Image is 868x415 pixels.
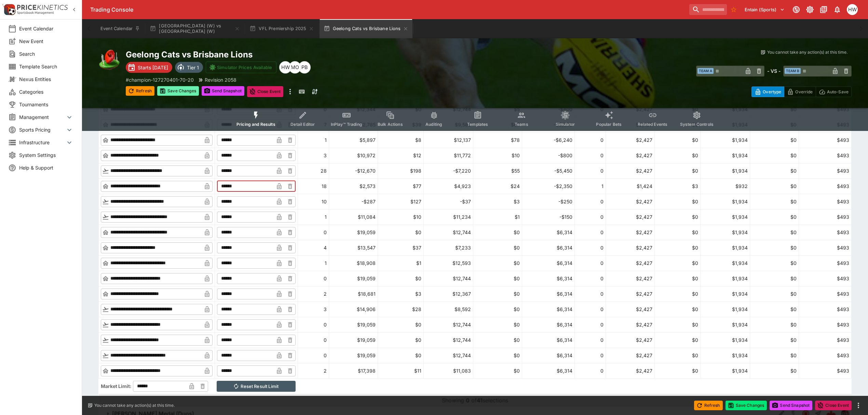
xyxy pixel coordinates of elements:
[300,306,327,313] div: 3
[524,321,572,328] div: $6,314
[801,275,849,282] div: $493
[804,3,816,16] button: Toggle light/dark mode
[247,86,284,97] button: Close Event
[524,352,572,359] div: $6,314
[19,38,73,45] span: New Event
[577,229,603,236] div: 0
[816,86,852,97] button: Auto-Save
[752,244,797,251] div: $0
[801,152,849,159] div: $493
[657,152,698,159] div: $0
[380,336,421,344] div: $0
[801,136,849,144] div: $493
[331,229,376,236] div: $19,059
[524,367,572,374] div: $6,314
[703,183,748,190] div: $932
[752,229,797,236] div: $0
[608,275,653,282] div: $2,427
[524,167,572,174] div: -$5,450
[801,198,849,205] div: $493
[19,63,73,70] span: Template Search
[608,183,653,190] div: $1,424
[608,213,653,220] div: $2,427
[331,167,376,174] div: -$12,670
[703,259,748,267] div: $1,934
[19,126,65,133] span: Sports Pricing
[728,4,739,15] button: No Bookmarks
[475,136,520,144] div: $78
[752,213,797,220] div: $0
[475,336,520,344] div: $0
[426,183,471,190] div: $4,923
[475,275,520,282] div: $0
[725,401,767,410] button: Save Changes
[801,213,849,220] div: $493
[331,275,376,282] div: $19,059
[524,259,572,267] div: $6,314
[608,336,653,344] div: $2,427
[524,290,572,297] div: $6,314
[752,367,797,374] div: $0
[752,167,797,174] div: $0
[138,64,168,71] p: Starts [DATE]
[703,244,748,251] div: $1,934
[331,198,376,205] div: -$287
[300,244,327,251] div: 4
[426,367,471,374] div: $11,083
[426,136,471,144] div: $12,137
[524,152,572,159] div: -$800
[657,167,698,174] div: $0
[801,183,849,190] div: $493
[475,229,520,236] div: $0
[19,151,73,159] span: System Settings
[146,19,244,38] button: [GEOGRAPHIC_DATA] (W) vs [GEOGRAPHIC_DATA] (W)
[331,136,376,144] div: $5,897
[703,336,748,344] div: $1,934
[380,367,421,374] div: $11
[217,381,296,392] button: Reset Result Limit
[770,401,812,410] button: Send Snapshot
[657,244,698,251] div: $0
[380,244,421,251] div: $37
[236,122,275,127] span: Pricing and Results
[752,136,797,144] div: $0
[331,259,376,267] div: $18,908
[577,136,603,144] div: 0
[524,336,572,344] div: $6,314
[752,290,797,297] div: $0
[300,229,327,236] div: 0
[827,88,849,95] p: Auto-Save
[854,401,863,410] button: more
[96,19,144,38] button: Event Calendar
[515,122,528,127] span: Teams
[289,61,301,73] div: Mark O'Loughlan
[703,167,748,174] div: $1,934
[657,136,698,144] div: $0
[608,229,653,236] div: $2,427
[331,290,376,297] div: $18,681
[380,198,421,205] div: $127
[187,64,199,71] p: Tier 1
[703,306,748,313] div: $1,934
[577,213,603,220] div: 0
[577,306,603,313] div: 0
[300,336,327,344] div: 0
[331,321,376,328] div: $19,059
[426,213,471,220] div: $11,234
[751,86,852,97] div: Start From
[300,167,327,174] div: 28
[657,275,698,282] div: $0
[245,19,318,38] button: VFL Premiership 2025
[577,321,603,328] div: 0
[19,76,73,83] span: Nexus Entities
[90,6,687,13] div: Trading Console
[378,122,403,127] span: Bulk Actions
[608,321,653,328] div: $2,427
[608,306,653,313] div: $2,427
[577,336,603,344] div: 0
[703,152,748,159] div: $1,934
[694,401,723,410] button: Refresh
[380,183,421,190] div: $77
[2,3,16,16] img: PriceKinetics Logo
[98,49,120,71] img: australian_rules.png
